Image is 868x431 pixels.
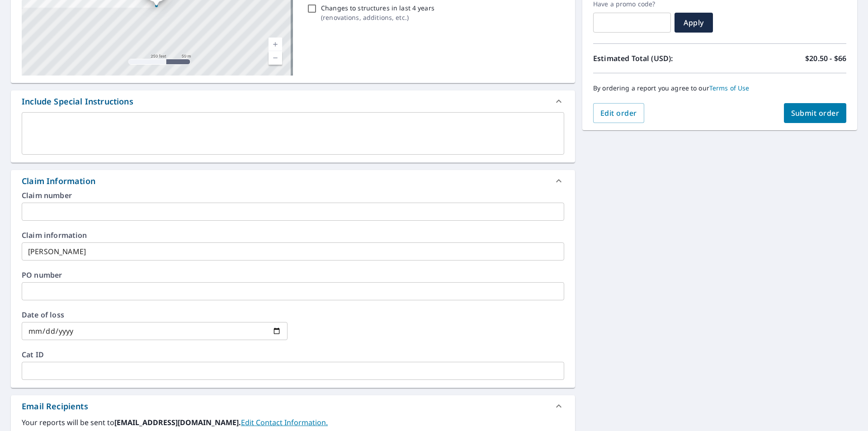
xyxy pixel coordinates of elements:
[593,103,644,123] button: Edit order
[114,417,241,427] b: [EMAIL_ADDRESS][DOMAIN_NAME].
[709,84,750,92] a: Terms of Use
[22,232,564,239] label: Claim information
[22,95,133,108] div: Include Special Instructions
[11,395,575,417] div: Email Recipients
[682,18,706,28] span: Apply
[600,108,637,118] span: Edit order
[11,170,575,192] div: Claim Information
[22,271,564,279] label: PO number
[22,417,564,428] label: Your reports will be sent to
[593,84,846,92] p: By ordering a report you agree to our
[241,417,328,427] a: EditContactInfo
[321,13,434,22] p: ( renovations, additions, etc. )
[805,53,846,64] p: $20.50 - $66
[22,311,288,318] label: Date of loss
[22,192,564,199] label: Claim number
[22,175,95,187] div: Claim Information
[11,90,575,112] div: Include Special Instructions
[784,103,847,123] button: Submit order
[791,108,840,118] span: Submit order
[269,38,282,51] a: Current Level 17, Zoom In
[593,53,720,64] p: Estimated Total (USD):
[321,3,434,13] p: Changes to structures in last 4 years
[22,400,88,412] div: Email Recipients
[269,51,282,65] a: Current Level 17, Zoom Out
[675,13,713,33] button: Apply
[22,351,564,358] label: Cat ID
